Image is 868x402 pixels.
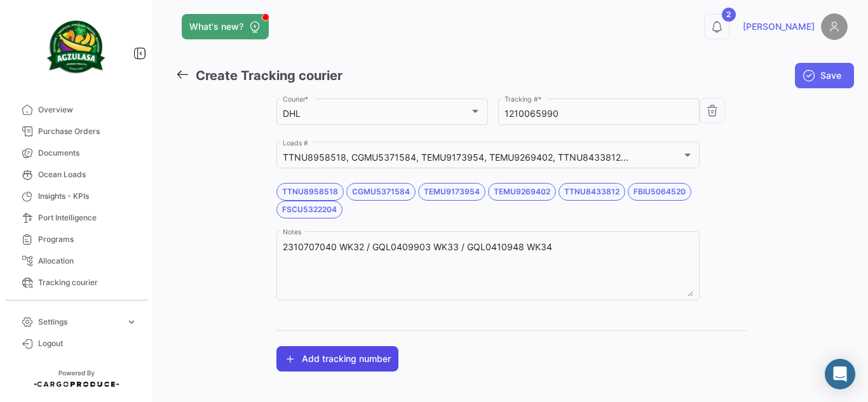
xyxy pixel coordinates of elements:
[743,20,815,33] span: [PERSON_NAME]
[10,293,142,315] a: Sensors
[10,229,142,250] a: Programs
[38,147,137,159] span: Documents
[182,14,269,39] button: What's new?
[276,346,398,372] button: Add tracking number
[38,169,137,180] span: Ocean Loads
[564,186,620,198] span: TTNU8433812
[283,108,301,119] mat-select-trigger: DHL
[634,186,686,198] span: FBIU5064520
[38,104,137,116] span: Overview
[10,164,142,185] a: Ocean Loads
[126,316,137,328] span: expand_more
[424,186,480,198] span: TEMU9173954
[282,186,338,198] span: TTNU8958518
[282,204,337,215] span: FSCU5322204
[38,126,137,137] span: Purchase Orders
[352,186,410,198] span: CGMU5371584
[38,191,137,202] span: Insights - KPIs
[10,99,142,121] a: Overview
[825,359,855,389] div: Abrir Intercom Messenger
[38,277,137,288] span: Tracking courier
[10,207,142,229] a: Port Intelligence
[10,142,142,164] a: Documents
[10,250,142,272] a: Allocation
[189,20,243,33] span: What's new?
[44,15,108,79] img: agzulasa-logo.png
[10,121,142,142] a: Purchase Orders
[38,338,137,349] span: Logout
[10,185,142,207] a: Insights - KPIs
[38,234,137,245] span: Programs
[38,316,121,328] span: Settings
[820,69,841,82] span: Save
[821,13,848,40] img: placeholder-user.png
[494,186,550,198] span: TEMU9269402
[38,255,137,267] span: Allocation
[38,212,137,224] span: Port Intelligence
[795,63,854,88] button: Save
[283,152,628,163] mat-select-trigger: TTNU8958518, CGMU5371584, TEMU9173954, TEMU9269402, TTNU8433812...
[196,67,342,85] h3: Create Tracking courier
[10,272,142,293] a: Tracking courier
